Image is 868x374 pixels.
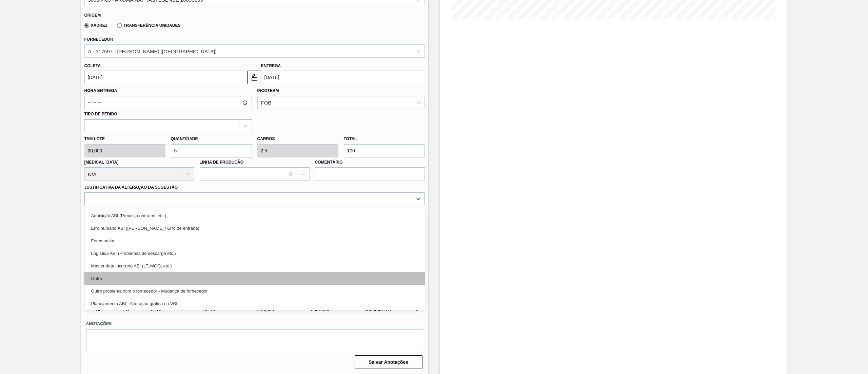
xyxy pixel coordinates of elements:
label: Xadrez [84,23,108,28]
div: A - 317597 - [PERSON_NAME] ([GEOGRAPHIC_DATA]) [88,48,217,54]
label: Carros [257,136,275,141]
label: [MEDICAL_DATA] [84,160,119,165]
div: Outro [84,272,425,285]
div: FOB [261,100,272,106]
div: Planejamento ABI - Alteração gráfica ou VBI [84,297,425,310]
label: Comentário [315,157,425,167]
label: Observações [84,207,425,217]
div: Erro humano ABI ([PERSON_NAME] / Erro de entrada) [84,222,425,235]
label: Justificativa da Alteração da Sugestão [84,185,178,190]
input: dd/mm/yyyy [84,71,248,84]
label: Transferência Unidades [117,23,180,28]
label: Hora Entrega [84,86,252,96]
div: Master data incorreto ABI (LT, MOQ, etc.) [84,260,425,272]
label: Anotações [86,319,423,329]
label: Coleta [84,63,101,68]
label: Origem [84,13,101,18]
div: Logística ABI (Problemas de descarga etc.) [84,247,425,260]
label: Quantidade [171,136,198,141]
label: Total [344,136,357,141]
input: dd/mm/yyyy [261,71,424,84]
label: Tam lote [84,134,165,144]
label: Entrega [261,63,281,68]
div: Outro problema com o fornecedor - Mudança de fornecedor [84,285,425,297]
label: Incoterm [257,88,279,93]
button: locked [248,71,261,84]
div: Força maior [84,235,425,247]
button: Salvar Anotações [355,355,422,369]
label: Linha de Produção [200,160,244,165]
label: Fornecedor [84,37,113,42]
div: Aquisição ABI (Preços, contratos, etc.) [84,209,425,222]
img: locked [250,73,258,81]
label: Tipo de pedido [84,112,117,116]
